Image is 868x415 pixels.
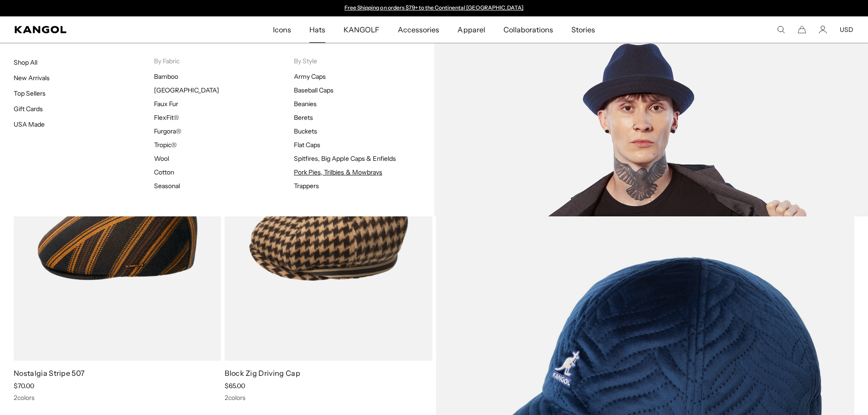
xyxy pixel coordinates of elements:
span: Accessories [398,16,439,43]
a: Seasonal [154,182,180,190]
a: Apparel [448,16,494,43]
a: Accessories [389,16,448,43]
div: Announcement [340,5,528,12]
p: By Fabric [154,57,294,65]
a: Top Sellers [14,89,46,97]
a: Beanies [294,100,317,108]
img: Block Zig Driving Cap [225,100,432,361]
a: Spitfires, Big Apple Caps & Enfields [294,154,396,163]
a: New Arrivals [14,74,50,82]
div: 2 colors [14,394,221,402]
img: Nostalgia Stripe 507 [14,100,221,361]
div: 1 of 2 [340,5,528,12]
a: Gift Cards [14,105,43,113]
button: Cart [798,26,806,34]
a: Buckets [294,127,317,135]
button: USD [840,26,853,34]
a: FlexFit® [154,113,179,122]
a: USA Made [14,120,45,128]
slideshow-component: Announcement bar [340,5,528,12]
p: By Style [294,57,434,65]
a: Shop All [14,58,37,67]
a: [GEOGRAPHIC_DATA] [154,86,219,94]
a: Army Caps [294,72,326,81]
span: Hats [309,16,325,43]
summary: Search here [777,26,785,34]
a: Baseball Caps [294,86,334,94]
a: Stories [562,16,604,43]
a: Tropic® [154,141,177,149]
a: Faux Fur [154,100,178,108]
a: Free Shipping on orders $79+ to the Continental [GEOGRAPHIC_DATA] [344,4,524,11]
a: KANGOLF [334,16,389,43]
a: Pork Pies, Trilbies & Mowbrays [294,168,382,176]
a: Berets [294,113,313,122]
a: Nostalgia Stripe 507 [14,369,85,378]
a: Icons [264,16,300,43]
div: 2 colors [225,394,432,402]
a: Collaborations [494,16,562,43]
a: Bamboo [154,72,178,81]
a: Trappers [294,182,319,190]
span: Stories [571,16,595,43]
a: Block Zig Driving Cap [225,369,300,378]
a: Account [819,26,827,34]
a: Wool [154,154,169,163]
span: $70.00 [14,382,34,390]
a: Hats [300,16,334,43]
span: Icons [273,16,291,43]
span: Apparel [457,16,485,43]
a: Flat Caps [294,141,320,149]
span: KANGOLF [344,16,380,43]
a: Furgora® [154,127,181,135]
span: $65.00 [225,382,245,390]
a: Cotton [154,168,174,176]
span: Collaborations [503,16,553,43]
a: Kangol [15,26,180,33]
